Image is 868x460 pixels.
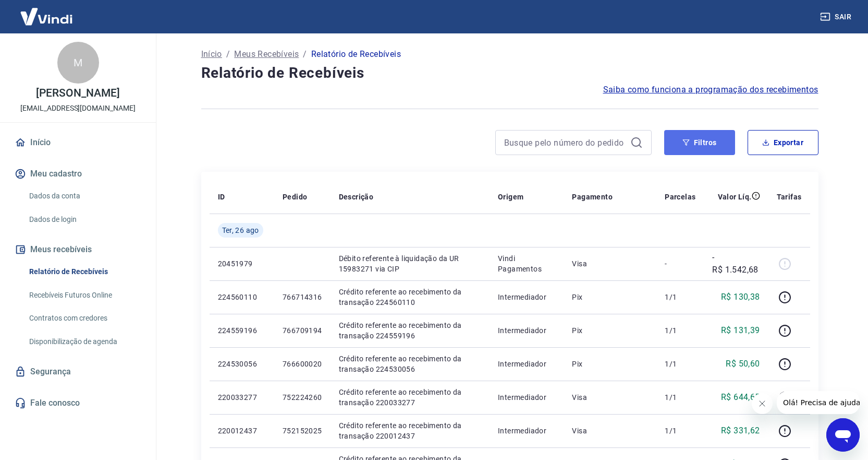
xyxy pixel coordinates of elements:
p: 1/1 [665,392,695,403]
p: [EMAIL_ADDRESS][DOMAIN_NAME] [20,103,136,114]
p: 224559196 [218,325,266,336]
iframe: Fechar mensagem [752,393,773,414]
p: / [226,48,230,61]
a: Contratos com credores [25,308,143,329]
p: Intermediador [498,392,555,403]
p: 220033277 [218,392,266,403]
p: Pix [572,325,648,336]
p: 1/1 [665,325,695,336]
p: [PERSON_NAME] [36,88,119,99]
a: Disponibilização de agenda [25,331,143,352]
button: Sair [818,7,855,27]
a: Dados de login [25,209,143,230]
p: Relatório de Recebíveis [311,48,401,61]
p: Origem [498,192,523,202]
p: Intermediador [498,359,555,369]
p: Tarifas [777,192,802,202]
h4: Relatório de Recebíveis [201,63,818,84]
a: Fale conosco [13,392,143,415]
a: Relatório de Recebíveis [25,261,143,282]
a: Segurança [13,360,143,383]
p: Intermediador [498,325,555,336]
p: 20451979 [218,258,266,269]
p: R$ 131,39 [721,324,760,337]
button: Exportar [748,130,818,155]
p: Descrição [339,192,374,202]
button: Filtros [664,130,735,155]
p: Visa [572,392,648,403]
p: Crédito referente ao recebimento da transação 220033277 [339,387,482,408]
p: Vindi Pagamentos [498,253,555,274]
p: 752152025 [283,426,322,436]
p: -R$ 1.542,68 [712,251,760,276]
p: / [303,48,307,61]
p: Crédito referente ao recebimento da transação 220012437 [339,420,482,441]
p: 1/1 [665,359,695,369]
p: 1/1 [665,292,695,302]
p: 224530056 [218,359,266,369]
p: Intermediador [498,292,555,302]
p: Valor Líq. [718,192,752,202]
p: 224560110 [218,292,266,302]
p: 1/1 [665,426,695,436]
p: Parcelas [665,192,695,202]
p: 766600020 [283,359,322,369]
button: Meus recebíveis [13,238,143,261]
p: R$ 644,65 [721,391,760,404]
p: - [665,258,695,269]
a: Início [201,48,222,61]
span: Olá! Precisa de ajuda? [6,7,88,16]
img: Vindi [13,1,80,32]
p: 752224260 [283,392,322,403]
span: Ter, 26 ago [222,225,259,235]
p: Crédito referente ao recebimento da transação 224530056 [339,353,482,374]
a: Recebíveis Futuros Online [25,285,143,306]
p: Visa [572,426,648,436]
div: M [57,42,99,84]
p: R$ 50,60 [726,358,760,370]
p: Débito referente à liquidação da UR 15983271 via CIP [339,253,482,274]
p: 220012437 [218,426,266,436]
button: Meu cadastro [13,162,143,185]
a: Dados da conta [25,185,143,207]
p: Pedido [283,192,307,202]
iframe: Botão para abrir a janela de mensagens [826,418,860,452]
p: ID [218,192,225,202]
input: Busque pelo número do pedido [504,135,626,150]
p: Visa [572,258,648,269]
p: Pix [572,292,648,302]
p: 766709194 [283,325,322,336]
p: R$ 130,38 [721,291,760,303]
p: Pagamento [572,192,613,202]
a: Meus Recebíveis [234,48,299,61]
a: Início [13,131,143,154]
p: Crédito referente ao recebimento da transação 224560110 [339,287,482,308]
p: Pix [572,359,648,369]
p: Intermediador [498,426,555,436]
p: R$ 331,62 [721,424,760,437]
a: Saiba como funciona a programação dos recebimentos [603,84,818,96]
p: 766714316 [283,292,322,302]
iframe: Mensagem da empresa [777,391,860,414]
p: Crédito referente ao recebimento da transação 224559196 [339,320,482,341]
